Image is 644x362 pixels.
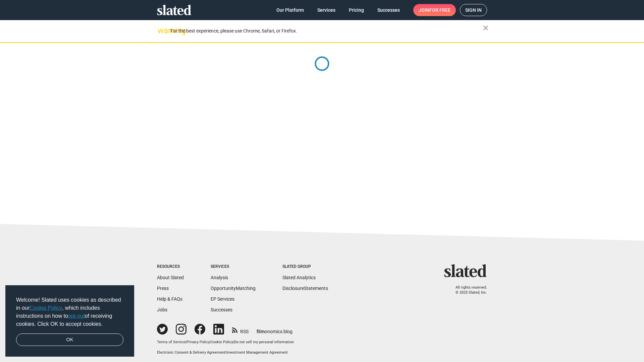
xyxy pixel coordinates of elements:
[413,4,456,16] a: Joinfor free
[271,4,309,16] a: Our Platform
[232,324,249,335] a: RSS
[157,286,169,291] a: Press
[257,329,265,334] span: film
[211,307,232,312] a: Successes
[257,323,292,335] a: filmonomics blog
[30,305,62,311] a: Cookie Policy
[157,264,184,269] div: Resources
[282,275,316,280] a: Slated Analytics
[211,264,256,269] div: Services
[210,340,211,344] span: |
[226,350,288,355] a: Investment Management Agreement
[349,4,364,16] span: Pricing
[460,4,487,16] a: Sign in
[343,4,369,16] a: Pricing
[16,296,123,328] span: Welcome! Slated uses cookies as described in our , which includes instructions on how to of recei...
[372,4,405,16] a: Successes
[211,275,228,280] a: Analysis
[233,340,234,344] span: |
[419,4,450,16] span: Join
[157,296,182,302] a: Help & FAQs
[157,350,225,355] a: Electronic Consent & Delivery Agreement
[158,26,166,35] mat-icon: warning
[482,24,490,32] mat-icon: close
[170,26,483,36] div: For the best experience, please use Chrome, Safari, or Firefox.
[211,340,233,344] a: Cookie Policy
[429,4,450,16] span: for free
[282,286,328,291] a: DisclosureStatements
[211,286,256,291] a: OpportunityMatching
[185,340,186,344] span: |
[282,264,328,269] div: Slated Group
[448,285,487,295] p: All rights reserved. © 2025 Slated, Inc.
[157,340,185,344] a: Terms of Service
[5,285,134,357] div: cookieconsent
[211,296,234,302] a: EP Services
[186,340,210,344] a: Privacy Policy
[234,340,294,345] button: Do not sell my personal information
[16,334,123,346] a: dismiss cookie message
[465,4,482,16] span: Sign in
[276,4,304,16] span: Our Platform
[225,350,226,355] span: |
[68,313,85,319] a: opt-out
[157,275,184,280] a: About Slated
[157,307,167,312] a: Jobs
[312,4,341,16] a: Services
[317,4,335,16] span: Services
[377,4,400,16] span: Successes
